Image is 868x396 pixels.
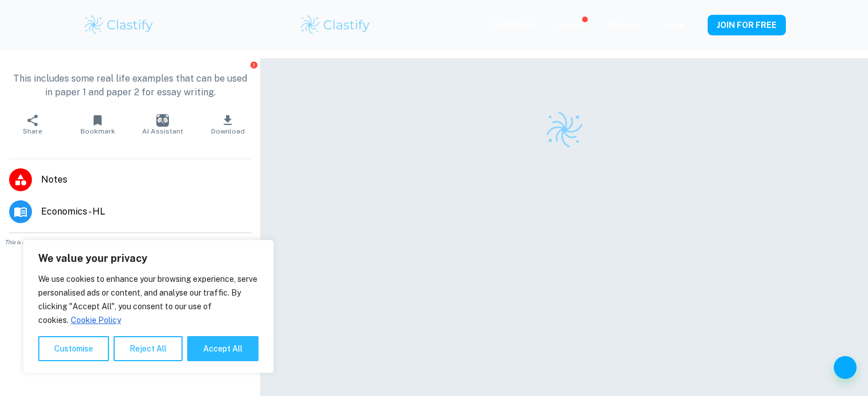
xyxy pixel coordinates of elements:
span: This is an example of past student work. Do not copy or submit as your own. Use to understand the... [5,238,256,255]
img: Clastify logo [544,110,584,149]
button: AI Assistant [130,108,195,140]
span: Share [23,127,42,135]
a: Cookie Policy [70,315,122,325]
a: Schools [608,21,640,30]
span: Notes [41,173,251,187]
button: Accept All [187,336,259,361]
img: Clastify logo [299,14,372,37]
span: Download [211,127,245,135]
div: We value your privacy [23,240,274,373]
span: Economics - HL [41,205,251,219]
a: Login [663,21,685,30]
img: Clastify logo [83,14,155,37]
p: Review [558,19,585,32]
span: Bookmark [80,127,115,135]
img: AI Assistant [156,114,169,127]
button: JOIN FOR FREE [708,15,786,35]
p: We use cookies to enhance your browsing experience, serve personalised ads or content, and analys... [38,272,259,327]
p: This includes some real life examples that can be used in paper 1 and paper 2 for essay writing. [9,72,251,99]
button: Customise [38,336,109,361]
button: Bookmark [65,108,130,140]
button: Reject All [114,336,183,361]
button: Help and Feedback [834,356,857,379]
span: AI Assistant [142,127,183,135]
p: Exemplars [493,18,535,31]
button: Download [195,108,260,140]
p: We value your privacy [38,252,259,265]
button: Report issue [249,60,258,69]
